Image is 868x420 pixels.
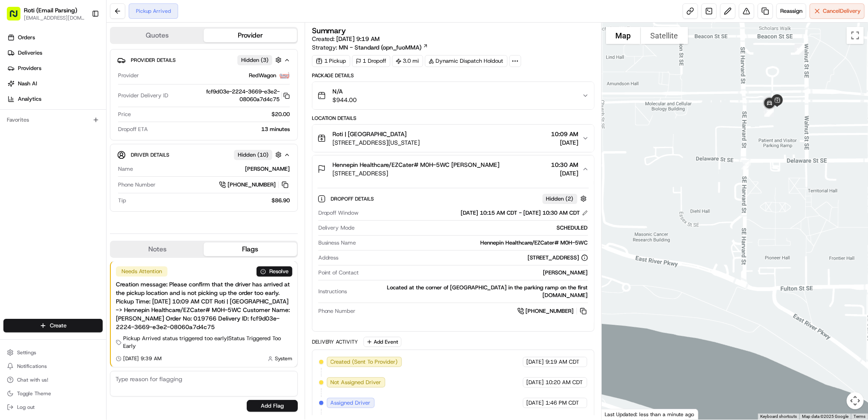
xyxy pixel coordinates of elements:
span: Log out [17,404,35,411]
button: Start new chat [145,84,155,94]
span: Hidden ( 3 ) [241,56,268,64]
button: Toggle fullscreen view [847,27,864,44]
button: Settings [3,347,103,359]
span: Toggle Theme [17,390,51,397]
button: CancelDelivery [810,3,865,19]
span: Settings [17,349,36,356]
button: [EMAIL_ADDRESS][DOMAIN_NAME] [24,15,85,21]
div: Last Updated: less than a minute ago [602,409,698,420]
span: 9:19 AM CDT [546,358,580,366]
button: See all [132,109,155,120]
img: Google [604,408,632,420]
span: Reassign [780,7,802,15]
span: API Documentation [81,168,137,176]
span: MN - Standard (opn_fuoMMA) [339,43,422,52]
button: Quotes [111,29,204,42]
div: We're available if you need us! [38,90,117,97]
span: 1:46 PM CDT [546,399,580,407]
div: SCHEDULED [358,224,588,232]
span: Delivery Mode [318,224,355,232]
span: System [275,355,292,362]
span: Provider Details [131,57,176,64]
span: Chat with us! [17,376,48,383]
div: Strategy: [312,43,428,52]
button: Keyboard shortcuts [760,414,797,420]
span: Dropoff Details [331,195,376,202]
span: Create [50,322,66,330]
span: Dropoff Window [318,209,359,217]
span: • [71,132,74,139]
span: Hennepin Healthcare/EZCater# M0H-5WC [PERSON_NAME] [333,160,500,169]
span: N/A [333,87,357,96]
a: Providers [3,61,106,75]
a: Orders [3,31,106,44]
span: [STREET_ADDRESS] [333,169,500,178]
button: Hidden (2) [542,193,589,204]
div: Located at the corner of [GEOGRAPHIC_DATA] in the parking ramp on the first [DOMAIN_NAME] [351,284,588,299]
a: 💻API Documentation [69,164,140,180]
button: Toggle Theme [3,388,103,400]
a: [PHONE_NUMBER] [517,306,588,316]
span: $944.00 [333,96,357,104]
a: Powered byPylon [60,188,103,195]
a: MN - Standard (opn_fuoMMA) [339,43,428,52]
span: [DATE] 9:19 AM [337,35,380,43]
a: Analytics [3,92,106,106]
span: 10:30 AM [551,160,579,169]
button: Provider DetailsHidden (3) [117,53,291,67]
span: Price [118,111,131,118]
span: Map data ©2025 Google [802,414,848,419]
span: Cancel Delivery [823,7,861,15]
div: [PERSON_NAME] [363,269,588,277]
span: Driver Details [131,152,169,158]
div: 1 [738,157,754,173]
button: Notes [111,242,204,256]
div: 13 minutes [151,125,290,133]
div: Hennepin Healthcare/EZCater# M0H-5WC [PERSON_NAME][STREET_ADDRESS]10:30 AM[DATE] [312,183,594,331]
button: Resolve [257,266,292,277]
button: Create [3,319,103,332]
span: Knowledge Base [17,168,65,176]
span: Phone Number [118,181,156,189]
div: $86.90 [130,197,290,204]
button: Driver DetailsHidden (10) [117,148,291,162]
button: N/A$944.00 [312,82,594,109]
span: Point of Contact [318,269,359,277]
span: Phone Number [318,307,356,315]
div: 💻 [72,169,79,175]
span: Orders [18,34,35,41]
div: [STREET_ADDRESS] [528,254,588,262]
span: [DATE] 9:39 AM [123,355,161,362]
span: Providers [18,64,41,72]
button: Hidden (10) [234,149,284,160]
button: Flags [204,242,297,256]
span: [PHONE_NUMBER] [228,181,276,189]
span: Analytics [18,95,41,103]
span: Tip [118,197,126,204]
button: Chat with us! [3,374,103,386]
div: Past conversations [9,111,57,118]
div: 8 [791,40,807,56]
span: Name [118,165,133,173]
div: Delivery Activity [312,338,358,345]
div: [PERSON_NAME] [136,165,290,173]
span: [DATE] [551,138,579,147]
img: 9188753566659_6852d8bf1fb38e338040_72.png [18,82,33,97]
span: [DATE] [75,132,93,139]
div: Creation message: Please confirm that the driver has arrived at the pickup location and is not pi... [116,280,292,331]
span: Hidden ( 2 ) [546,195,574,203]
button: Hennepin Healthcare/EZCater# M0H-5WC [PERSON_NAME][STREET_ADDRESS]10:30 AM[DATE] [312,155,594,183]
span: 10:09 AM [551,130,579,138]
span: Address [318,254,339,262]
a: Nash AI [3,77,106,90]
span: [STREET_ADDRESS][US_STATE] [333,138,420,147]
span: Assigned Driver [331,399,371,407]
div: Location Details [312,115,594,122]
img: Masood Aslam [9,124,22,138]
button: fcf9d03e-2224-3669-e3e2-08060a7d4c75 [172,88,290,103]
span: Roti (Email Parsing) [24,6,77,15]
a: Terms (opens in new tab) [854,414,865,419]
a: Open this area in Google Maps (opens a new window) [604,408,632,420]
p: Welcome 👋 [9,34,155,48]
